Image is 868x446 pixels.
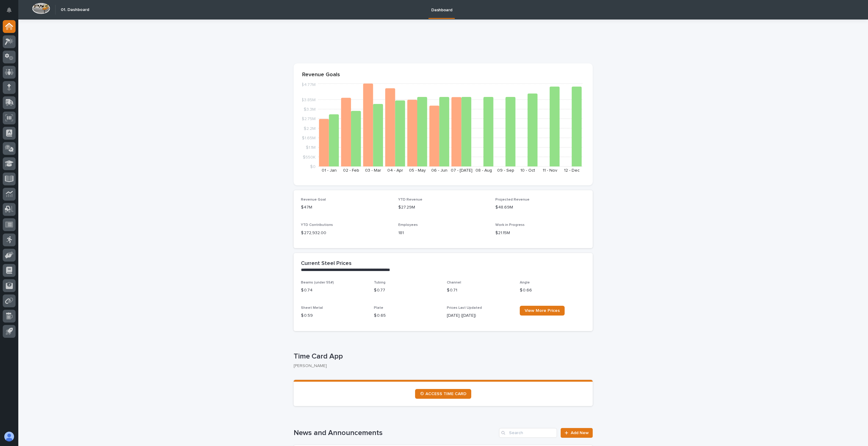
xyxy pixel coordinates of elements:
[304,126,316,130] tspan: $2.2M
[451,168,472,173] text: 07 - [DATE]
[3,430,16,443] button: users-avatar
[415,389,471,399] a: ⏲ ACCESS TIME CARD
[447,287,512,294] p: $ 0.71
[294,363,588,369] p: [PERSON_NAME]
[520,281,530,284] span: Angle
[447,281,461,284] span: Channel
[543,168,557,173] text: 11 - Nov
[304,107,316,112] tspan: $3.3M
[32,3,50,14] img: Workspace Logo
[561,428,593,438] a: Add New
[495,198,530,202] span: Projected Revenue
[365,168,381,173] text: 03 - Mar
[301,83,316,87] tspan: $4.77M
[495,223,525,227] span: Work in Progress
[301,204,391,211] p: $47M
[520,306,565,316] a: View More Prices
[447,312,512,319] p: [DATE] ([DATE])
[301,198,326,202] span: Revenue Goal
[301,260,352,267] h2: Current Steel Prices
[495,230,585,236] p: $21.15M
[398,204,488,211] p: $27.29M
[306,145,316,150] tspan: $1.1M
[398,230,488,236] p: 181
[301,281,334,284] span: Beams (under 55#)
[398,198,422,202] span: YTD Revenue
[294,352,590,361] p: Time Card App
[301,230,391,236] p: $ 272,932.00
[3,4,16,16] button: Notifications
[495,204,585,211] p: $48.69M
[374,281,385,284] span: Tubing
[431,168,447,173] text: 06 - Jun
[301,306,323,310] span: Sheet Metal
[398,223,418,227] span: Employees
[301,98,316,102] tspan: $3.85M
[8,7,16,17] div: Notifications
[302,117,316,121] tspan: $2.75M
[303,155,316,159] tspan: $550K
[447,306,482,310] span: Prices Last Updated
[374,287,439,294] p: $ 0.77
[571,431,589,435] span: Add New
[409,168,426,173] text: 05 - May
[322,168,337,173] text: 01 - Jan
[476,168,492,173] text: 08 - Aug
[302,72,584,78] p: Revenue Goals
[301,312,367,319] p: $ 0.59
[525,309,560,313] span: View More Prices
[61,7,89,12] h2: 01. Dashboard
[564,168,580,173] text: 12 - Dec
[374,306,383,310] span: Plate
[520,287,585,294] p: $ 0.66
[310,165,316,169] tspan: $0
[387,168,403,173] text: 04 - Apr
[301,287,367,294] p: $ 0.74
[499,428,557,438] input: Search
[343,168,359,173] text: 02 - Feb
[374,312,439,319] p: $ 0.65
[520,168,535,173] text: 10 - Oct
[301,223,333,227] span: YTD Contributions
[420,392,466,396] span: ⏲ ACCESS TIME CARD
[497,168,514,173] text: 09 - Sep
[302,136,316,140] tspan: $1.65M
[294,429,497,437] h1: News and Announcements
